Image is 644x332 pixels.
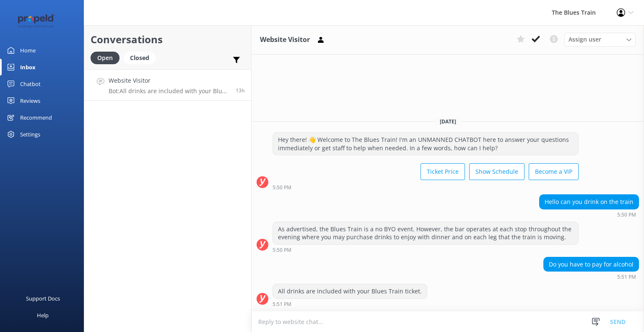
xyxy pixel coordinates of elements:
[20,109,52,126] div: Recommend
[20,126,40,143] div: Settings
[543,274,639,280] div: Oct 03 2025 05:51pm (UTC +10:00) Australia/Sydney
[469,163,525,180] button: Show Schedule
[260,34,310,45] h3: Website Visitor
[236,87,245,94] span: Oct 03 2025 05:51pm (UTC +10:00) Australia/Sydney
[37,307,49,324] div: Help
[84,69,251,101] a: Website VisitorBot:All drinks are included with your Blues Train ticket.13h
[20,42,36,59] div: Home
[421,163,465,180] button: Ticket Price
[273,133,578,155] div: Hey there! 👋 Welcome to The Blues Train! I'm an UNMANNED CHATBOT here to answer your questions im...
[617,212,636,217] strong: 5:50 PM
[13,14,61,28] img: 12-1677471078.png
[26,290,60,307] div: Support Docs
[617,274,636,280] strong: 5:51 PM
[20,92,40,109] div: Reviews
[273,248,291,253] strong: 5:50 PM
[273,185,291,190] strong: 5:50 PM
[273,301,427,307] div: Oct 03 2025 05:51pm (UTC +10:00) Australia/Sydney
[544,257,639,272] div: Do you have to pay for alcohol
[529,163,579,180] button: Become a VIP
[273,284,427,298] div: All drinks are included with your Blues Train ticket.
[569,35,601,44] span: Assign user
[564,33,636,46] div: Assign User
[91,52,119,64] div: Open
[273,184,579,190] div: Oct 03 2025 05:50pm (UTC +10:00) Australia/Sydney
[20,76,41,92] div: Chatbot
[91,31,245,47] h2: Conversations
[124,53,160,62] a: Closed
[91,53,124,62] a: Open
[273,247,579,253] div: Oct 03 2025 05:50pm (UTC +10:00) Australia/Sydney
[273,302,291,307] strong: 5:51 PM
[109,87,229,95] p: Bot: All drinks are included with your Blues Train ticket.
[20,59,36,76] div: Inbox
[273,222,578,244] div: As advertised, the Blues Train is a no BYO event. However, the bar operates at each stop througho...
[540,195,639,209] div: Hello can you drink on the train
[539,212,639,217] div: Oct 03 2025 05:50pm (UTC +10:00) Australia/Sydney
[124,52,156,64] div: Closed
[109,76,229,85] h4: Website Visitor
[435,118,461,125] span: [DATE]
